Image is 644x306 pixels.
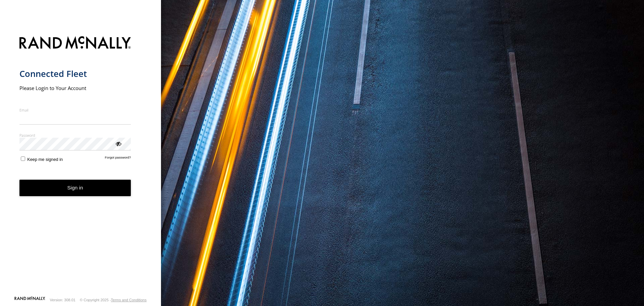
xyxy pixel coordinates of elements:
label: Email [19,107,131,113]
input: Keep me signed in [21,157,25,161]
form: main [19,32,142,296]
div: Version: 308.01 [50,298,75,302]
button: Sign in [19,180,131,196]
h2: Please Login to Your Account [19,85,131,91]
h1: Connected Fleet [19,68,131,79]
div: © Copyright 2025 - [80,298,147,302]
a: Forgot password? [105,156,131,162]
a: Visit our Website [14,297,45,303]
div: ViewPassword [115,140,121,147]
label: Password [19,133,131,138]
img: Rand McNally [19,35,131,52]
span: Keep me signed in [27,157,63,162]
a: Terms and Conditions [111,298,147,302]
